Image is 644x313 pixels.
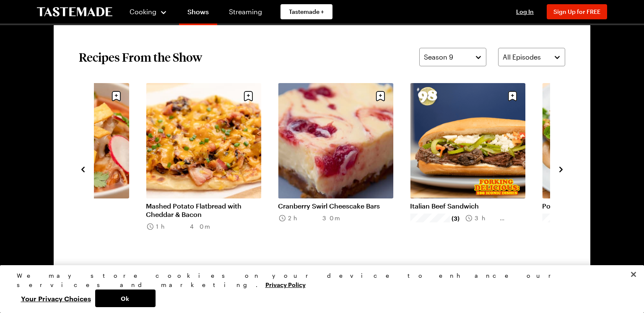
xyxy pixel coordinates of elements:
[557,164,565,174] button: navigate to next item
[278,83,410,255] div: 7 / 8
[410,83,542,255] div: 8 / 8
[424,52,453,62] span: Season 9
[280,4,332,19] a: Tastemade +
[289,8,324,16] span: Tastemade +
[265,280,306,288] a: More information about your privacy, opens in a new tab
[79,164,87,174] button: navigate to previous item
[17,290,95,307] button: Your Privacy Choices
[108,88,124,104] button: Save recipe
[130,8,156,16] span: Cooking
[419,48,486,66] button: Season 9
[410,202,525,210] a: Italian Beef Sandwich
[14,202,129,210] a: Turkey Tortilla Soup
[146,202,261,219] a: Mashed Potato Flatbread with Cheddar & Bacon
[37,7,112,17] a: To Tastemade Home Page
[516,8,534,15] span: Log In
[95,290,156,307] button: Ok
[179,2,217,25] a: Shows
[146,83,278,255] div: 6 / 8
[79,50,202,65] h2: Recipes From the Show
[504,88,520,104] button: Save recipe
[503,52,541,62] span: All Episodes
[17,271,621,307] div: Privacy
[17,271,621,290] div: We may store cookies on your device to enhance our services and marketing.
[624,265,643,284] button: Close
[278,202,393,210] a: Cranberry Swirl Cheescake Bars
[240,88,256,104] button: Save recipe
[498,48,565,66] button: All Episodes
[553,8,600,15] span: Sign Up for FREE
[508,8,542,16] button: Log In
[547,4,607,19] button: Sign Up for FREE
[372,88,388,104] button: Save recipe
[129,2,167,22] button: Cooking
